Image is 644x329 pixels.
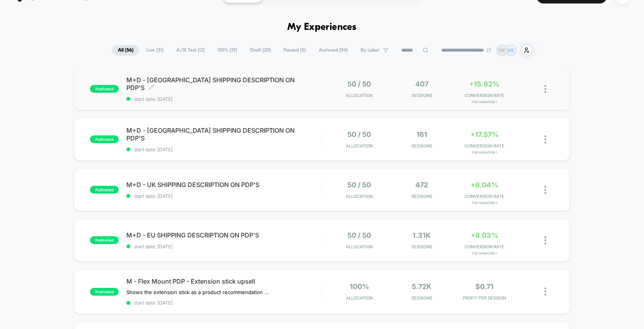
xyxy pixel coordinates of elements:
[487,48,491,52] img: end
[455,151,513,154] span: for Variation 1
[126,147,322,152] span: start date: [DATE]
[455,295,513,301] span: PROFIT PER SESSION
[313,45,354,55] span: Archived ( 94 )
[471,231,498,239] span: +8.03%
[470,130,499,139] span: +17.57%
[278,45,312,55] span: Paused ( 5 )
[347,231,371,239] span: 50 / 50
[126,76,322,92] span: M+D - [GEOGRAPHIC_DATA] SHIPPING DESCRIPTION ON PDP'S
[471,181,498,189] span: +8.04%
[346,194,373,199] span: Allocation
[171,45,211,55] span: A/B Test ( 12 )
[455,201,513,205] span: for Variation 1
[544,186,546,194] img: close
[415,80,428,88] span: 407
[126,300,322,306] span: start date: [DATE]
[90,135,119,143] span: published
[413,231,431,239] span: 1.31k
[90,288,119,296] span: published
[392,194,451,199] span: Sessions
[469,80,499,88] span: +15.92%
[126,126,322,142] span: M+D - [GEOGRAPHIC_DATA] SHIPPING DESCRIPTION ON PDP'S
[392,244,451,249] span: Sessions
[392,93,451,98] span: Sessions
[475,282,494,291] span: $0.71
[544,85,546,93] img: close
[455,93,513,98] span: CONVERSION RATE
[346,295,373,301] span: Allocation
[90,186,119,194] span: published
[126,277,322,285] span: M - Flex Mount PDP - Extension stick upsell
[126,289,270,295] span: Shows the extension stick as a product recommendation under the CTA
[346,244,373,249] span: Allocation
[126,231,322,239] span: M+D - EU SHIPPING DESCRIPTION ON PDP'S
[350,282,369,291] span: 100%
[499,47,506,53] p: ME
[126,244,322,249] span: start date: [DATE]
[455,251,513,255] span: for Variation 1
[112,45,139,55] span: All ( 56 )
[287,22,357,33] h1: My Experiences
[126,181,322,189] span: M+D - UK SHIPPING DESCRIPTION ON PDP'S
[455,244,513,249] span: CONVERSION RATE
[455,100,513,104] span: for Variation 1
[212,45,243,55] span: 100% ( 19 )
[244,45,276,55] span: Draft ( 20 )
[347,181,371,189] span: 50 / 50
[90,236,119,244] span: published
[90,85,119,93] span: published
[126,96,322,102] span: start date: [DATE]
[455,143,513,149] span: CONVERSION RATE
[415,181,428,189] span: 472
[346,93,373,98] span: Allocation
[544,287,546,296] img: close
[126,193,322,199] span: start date: [DATE]
[347,130,371,139] span: 50 / 50
[346,143,373,149] span: Allocation
[544,135,546,144] img: close
[507,47,514,53] p: ME
[347,80,371,88] span: 50 / 50
[416,130,427,139] span: 161
[412,282,432,291] span: 5.72k
[361,47,379,53] span: By Label
[392,295,451,301] span: Sessions
[544,236,546,244] img: close
[455,194,513,199] span: CONVERSION RATE
[140,45,169,55] span: Live ( 31 )
[392,143,451,149] span: Sessions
